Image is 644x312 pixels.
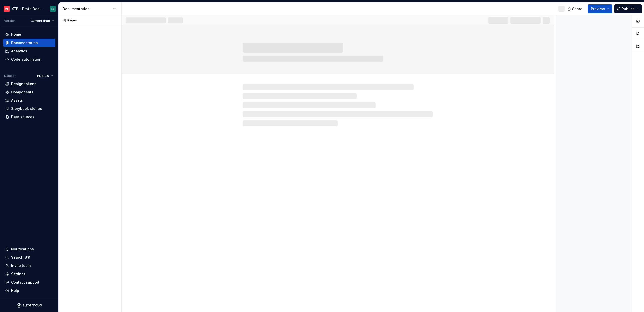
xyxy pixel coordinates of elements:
div: Documentation [63,6,110,11]
img: 69bde2f7-25a0-4577-ad58-aa8b0b39a544.png [4,6,10,12]
span: Share [572,6,582,11]
div: Storybook stories [11,106,42,111]
button: Help [3,287,55,295]
a: Home [3,30,55,38]
a: Design tokens [3,80,55,88]
div: Version [4,19,16,23]
span: Preview [591,6,605,11]
div: Code automation [11,57,42,62]
a: Settings [3,270,55,278]
div: Home [11,32,21,37]
button: XTB - Profit Design SystemLS [1,3,57,14]
svg: Supernova Logo [17,303,42,308]
div: Help [11,288,19,293]
span: PDS 2.0 [37,74,49,78]
a: Code automation [3,55,55,63]
div: Invite team [11,263,31,268]
a: Invite team [3,262,55,270]
div: Notifications [11,247,34,252]
a: Components [3,88,55,96]
button: Publish [614,4,642,13]
span: Current draft [31,19,50,23]
div: Settings [11,271,26,277]
div: Pages [60,18,77,22]
div: Data sources [11,114,34,120]
a: Analytics [3,47,55,55]
div: Documentation [11,40,38,45]
div: Assets [11,98,23,103]
div: Analytics [11,49,27,54]
span: Publish [622,6,635,11]
a: Storybook stories [3,105,55,113]
div: Design tokens [11,81,36,86]
button: Contact support [3,278,55,286]
div: Search ⌘K [11,255,30,260]
div: Components [11,90,33,95]
button: Search ⌘K [3,253,55,261]
button: PDS 2.0 [35,72,55,80]
div: Contact support [11,280,39,285]
a: Documentation [3,39,55,47]
button: Notifications [3,245,55,253]
button: Current draft [28,17,56,24]
div: Dataset [4,74,16,78]
a: Assets [3,96,55,104]
button: Preview [588,4,612,13]
a: Data sources [3,113,55,121]
div: XTB - Profit Design System [12,6,44,11]
div: LS [51,7,55,11]
button: Share [565,4,586,13]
